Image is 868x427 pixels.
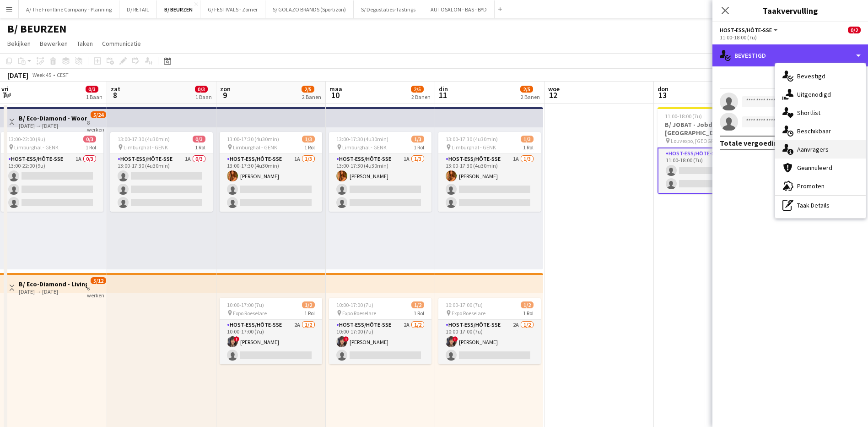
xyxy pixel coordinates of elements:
[438,132,541,212] app-job-card: 13:00-17:30 (4u30min)1/3 Limburghal - GENK1 RolHost-ess/Hôte-sse1A1/313:00-17:30 (4u30min)[PERSON...
[547,90,560,100] span: 12
[119,0,157,18] button: D/ RETAIL
[414,144,424,151] span: 1 Rol
[233,310,267,317] span: Expo Roeselare
[83,136,96,142] span: 0/3
[452,144,496,151] span: Limburghal - GENK
[329,298,431,364] app-job-card: 10:00-17:00 (7u)1/2 Expo Roeselare1 RolHost-ess/Hôte-sse2A1/210:00-17:00 (7u)![PERSON_NAME]
[195,144,205,151] span: 1 Rol
[57,71,69,78] div: CEST
[102,39,141,48] span: Communicatie
[665,113,702,120] span: 11:00-18:00 (7u)
[797,72,825,80] span: Bevestigd
[302,86,314,93] span: 2/5
[446,136,498,142] span: 13:00-17:30 (4u30min)
[98,38,145,49] a: Communicatie
[200,0,265,18] button: G/ FESTIVALS - Zomer
[87,118,106,133] div: 8 werken
[195,86,208,93] span: 0/3
[354,0,423,18] button: S/ Degustaties-Tastings
[118,136,170,142] span: 13:00-17:30 (4u30min)
[446,301,483,308] span: 10:00-17:00 (7u)
[797,90,831,99] span: Uitgenodigd
[86,93,102,100] div: 1 Baan
[7,71,28,80] div: [DATE]
[220,298,322,364] app-job-card: 10:00-17:00 (7u)1/2 Expo Roeselare1 RolHost-ess/Hôte-sse2A1/210:00-17:00 (7u)![PERSON_NAME]
[19,0,119,18] button: A/ The Frontline Company - Planning
[304,144,315,151] span: 1 Rol
[712,5,868,16] h3: Taakvervulling
[220,85,231,93] span: zon
[40,39,68,48] span: Bewerken
[797,164,832,172] span: Geannuleerd
[329,132,431,212] app-job-card: 13:00-17:30 (4u30min)1/3 Limburghal - GENK1 RolHost-ess/Hôte-sse1A1/313:00-17:30 (4u30min)[PERSON...
[195,93,212,100] div: 1 Baan
[520,86,533,93] span: 2/5
[302,93,321,100] div: 2 Banen
[720,27,779,33] button: Host-ess/Hôte-sse
[109,90,120,100] span: 8
[111,85,120,93] span: zat
[1,154,103,212] app-card-role: Host-ess/Hôte-sse1A0/313:00-22:00 (9u)
[521,93,540,100] div: 2 Banen
[220,132,322,212] app-job-card: 13:00-17:30 (4u30min)1/3 Limburghal - GENK1 RolHost-ess/Hôte-sse1A1/313:00-17:30 (4u30min)[PERSON...
[720,34,861,41] div: 11:00-18:00 (7u)
[220,154,322,212] app-card-role: Host-ess/Hôte-sse1A1/313:00-17:30 (4u30min)[PERSON_NAME]
[73,38,97,49] a: Taken
[523,144,534,151] span: 1 Rol
[336,136,388,142] span: 13:00-17:30 (4u30min)
[220,320,322,364] app-card-role: Host-ess/Hôte-sse2A1/210:00-17:00 (7u)![PERSON_NAME]
[110,132,213,212] app-job-card: 13:00-17:30 (4u30min)0/3 Limburghal - GENK1 RolHost-ess/Hôte-sse1A0/313:00-17:30 (4u30min)
[720,27,772,33] span: Host-ess/Hôte-sse
[329,85,342,93] span: maa
[227,136,279,142] span: 13:00-17:30 (4u30min)
[234,336,239,342] span: !
[720,138,782,148] div: Totale vergoeding
[523,310,534,317] span: 1 Rol
[4,38,34,49] a: Bekijken
[219,90,231,100] span: 9
[797,145,829,153] span: Aanvragers
[110,154,213,212] app-card-role: Host-ess/Hôte-sse1A0/313:00-17:30 (4u30min)
[439,85,448,93] span: din
[124,144,168,151] span: Limburghal - GENK
[775,196,866,214] div: Taak Details
[411,301,424,308] span: 1/2
[438,298,541,364] app-job-card: 10:00-17:00 (7u)1/2 Expo Roeselare1 RolHost-ess/Hôte-sse2A1/210:00-17:00 (7u)![PERSON_NAME]
[438,154,541,212] app-card-role: Host-ess/Hôte-sse1A1/313:00-17:30 (4u30min)[PERSON_NAME]
[453,336,458,342] span: !
[1,132,103,212] app-job-card: 13:00-22:00 (9u)0/3 Limburghal - GENK1 RolHost-ess/Hôte-sse1A0/313:00-22:00 (9u)
[452,310,485,317] span: Expo Roeselare
[329,154,431,212] app-card-role: Host-ess/Hôte-sse1A1/313:00-17:30 (4u30min)[PERSON_NAME]
[87,284,106,299] div: 6 werken
[658,85,669,93] span: don
[91,111,106,118] span: 5/24
[658,107,760,194] div: 11:00-18:00 (7u)0/2B/ JOBAT - Jobday - [GEOGRAPHIC_DATA] Louvexpo, [GEOGRAPHIC_DATA]1 RolHost-ess...
[157,0,200,18] button: B/ BEURZEN
[265,0,354,18] button: S/ GOLAZO BRANDS (Sportizon)
[414,310,424,317] span: 1 Rol
[437,90,448,100] span: 11
[329,320,431,364] app-card-role: Host-ess/Hôte-sse2A1/210:00-17:00 (7u)![PERSON_NAME]
[19,114,87,122] h3: B/ Eco-Diamond - Woonestetika 2025 - 01-11/11
[423,0,495,18] button: AUTOSALON - BAS - BYD
[671,137,742,144] span: Louvexpo, [GEOGRAPHIC_DATA]
[302,136,315,142] span: 1/3
[30,71,53,78] span: Week 45
[86,144,96,151] span: 1 Rol
[411,136,424,142] span: 1/3
[19,288,87,295] div: [DATE] → [DATE]
[7,22,66,36] h1: B/ BEURZEN
[233,144,277,151] span: Limburghal - GENK
[342,310,376,317] span: Expo Roeselare
[77,39,93,48] span: Taken
[712,44,868,66] div: Bevestigd
[848,27,861,33] span: 0/2
[797,182,825,190] span: Promoten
